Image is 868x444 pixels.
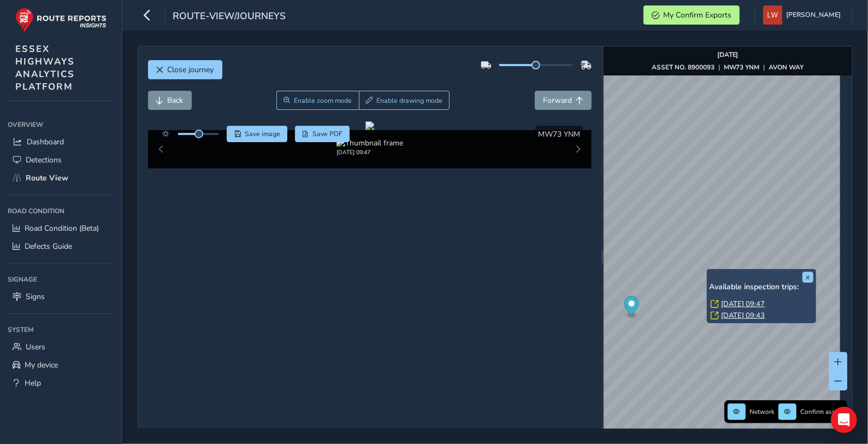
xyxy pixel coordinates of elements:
span: My device [25,360,58,370]
img: Thumbnail frame [336,138,403,148]
h6: Available inspection trips: [710,283,813,292]
span: My Confirm Exports [663,10,731,20]
a: [DATE] 09:47 [722,299,765,309]
button: Back [148,91,192,110]
strong: MW73 YNM [724,63,760,72]
span: Save PDF [312,130,343,138]
span: Enable zoom mode [294,96,352,105]
span: Route View [26,173,68,183]
strong: ASSET NO. 8900093 [652,63,715,72]
a: [DATE] 09:43 [722,311,765,320]
span: Forward [543,95,572,106]
span: Help [25,378,41,388]
a: Defects Guide [8,237,114,255]
div: Map marker [624,296,639,319]
button: Save [227,126,287,142]
a: My device [8,356,114,374]
span: Enable drawing mode [376,96,442,105]
span: Back [168,95,184,106]
div: Signage [8,271,114,288]
img: diamond-layout [763,5,782,25]
div: System [8,322,114,338]
span: Detections [26,155,62,165]
a: Dashboard [8,133,114,151]
span: Users [26,342,45,352]
button: PDF [295,126,350,142]
strong: [DATE] [717,50,739,59]
div: [DATE] 09:47 [336,148,403,156]
button: x [802,272,813,283]
span: route-view/journeys [173,9,286,25]
div: Road Condition [8,203,114,219]
span: Network [749,407,775,416]
span: Dashboard [27,137,64,147]
a: Help [8,374,114,392]
button: [PERSON_NAME] [763,5,845,25]
a: Signs [8,288,114,306]
img: rr logo [15,8,107,32]
div: | | [652,63,804,72]
a: Users [8,338,114,356]
div: Overview [8,116,114,133]
span: ESSEX HIGHWAYS ANALYTICS PLATFORM [15,43,75,93]
button: Close journey [148,60,222,79]
button: Forward [535,91,592,110]
strong: AVON WAY [769,63,804,72]
span: Close journey [168,65,214,75]
a: Route View [8,169,114,187]
span: MW73 YNM [538,129,580,139]
div: Open Intercom Messenger [831,407,857,433]
button: Zoom [276,91,359,110]
button: Draw [359,91,450,110]
span: [PERSON_NAME] [786,5,841,25]
span: Confirm assets [800,407,844,416]
a: Detections [8,151,114,169]
button: My Confirm Exports [643,5,740,25]
span: Save image [245,130,280,138]
a: Road Condition (Beta) [8,219,114,237]
span: Signs [26,291,45,302]
span: Defects Guide [25,241,72,252]
span: Road Condition (Beta) [25,223,99,233]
